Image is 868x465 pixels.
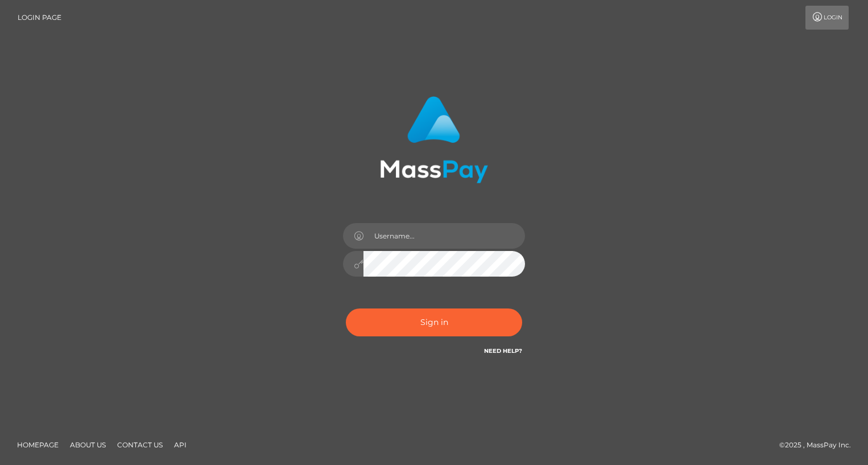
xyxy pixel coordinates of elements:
a: About Us [65,436,110,454]
button: Sign in [346,308,522,336]
img: MassPay Login [380,96,488,183]
a: Contact Us [113,436,167,454]
a: Need Help? [484,347,522,355]
a: API [170,436,191,454]
a: Homepage [13,436,63,454]
input: Username... [363,223,525,249]
a: Login [805,6,849,30]
a: Login Page [18,6,61,30]
div: © 2025 , MassPay Inc. [779,439,859,451]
